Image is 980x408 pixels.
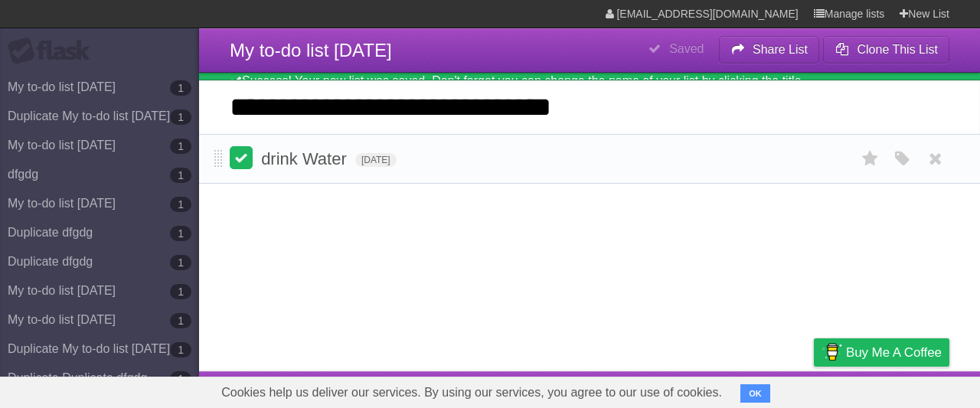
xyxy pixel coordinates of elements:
b: 1 [170,80,191,96]
a: Terms [742,375,776,404]
span: Buy me a coffee [846,339,942,366]
label: Star task [856,146,885,171]
b: 1 [170,255,191,270]
span: [DATE] [355,153,397,167]
span: My to-do list [DATE] [230,40,392,60]
button: Share List [719,36,820,64]
b: 1 [170,342,191,357]
a: Developers [661,375,723,404]
a: Buy me a coffee [814,338,949,367]
b: 1 [170,139,191,154]
button: OK [740,384,770,403]
b: 1 [170,313,191,328]
b: 1 [170,109,191,125]
img: Buy me a coffee [822,339,842,365]
a: About [610,375,642,404]
b: Share List [753,43,808,56]
b: Saved [669,42,704,55]
b: 1 [170,226,191,241]
b: 1 [170,168,191,183]
b: Clone This List [857,43,938,56]
b: 1 [170,197,191,212]
div: Flask [8,38,100,65]
b: 1 [170,371,191,387]
div: Success! Your new list was saved. Don't forget you can change the name of your list by clicking t... [199,73,980,80]
span: Cookies help us deliver our services. By using our services, you agree to our use of cookies. [206,377,737,408]
b: 1 [170,284,191,299]
a: Suggest a feature [853,375,949,404]
a: Privacy [794,375,834,404]
label: Done [230,146,253,169]
button: Clone This List [823,36,949,64]
span: drink Water [261,149,351,168]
